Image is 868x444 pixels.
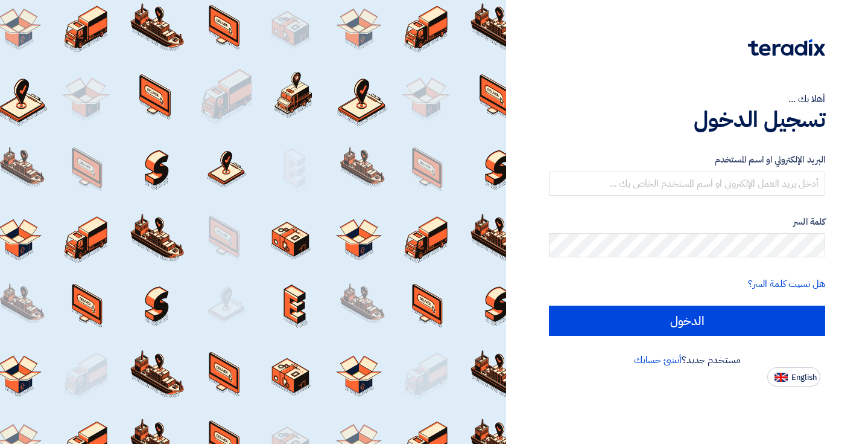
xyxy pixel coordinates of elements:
[549,153,825,167] label: البريد الإلكتروني او اسم المستخدم
[549,106,825,133] h1: تسجيل الدخول
[748,277,825,291] a: هل نسيت كلمة السر؟
[791,373,817,382] span: English
[549,353,825,367] div: مستخدم جديد؟
[767,367,820,387] button: English
[549,215,825,229] label: كلمة السر
[549,306,825,336] input: الدخول
[549,92,825,106] div: أهلا بك ...
[775,373,788,382] img: en-US.png
[748,39,825,56] img: Teradix logo
[634,353,682,367] a: أنشئ حسابك
[549,172,825,196] input: أدخل بريد العمل الإلكتروني او اسم المستخدم الخاص بك ...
